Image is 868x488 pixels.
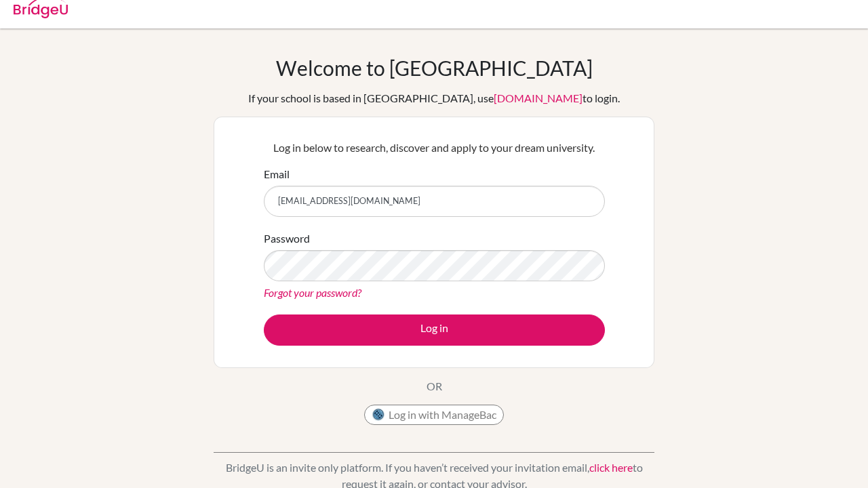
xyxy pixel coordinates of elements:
p: Log in below to research, discover and apply to your dream university. [264,140,605,156]
p: OR [427,378,442,394]
div: If your school is based in [GEOGRAPHIC_DATA], use to login. [248,90,620,106]
label: Email [264,166,290,182]
a: Forgot your password? [264,286,361,299]
a: [DOMAIN_NAME] [494,91,583,104]
a: click here [589,461,633,474]
h1: Welcome to [GEOGRAPHIC_DATA] [276,56,593,80]
button: Log in [264,314,605,346]
button: Log in with ManageBac [364,405,504,425]
label: Password [264,230,310,247]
